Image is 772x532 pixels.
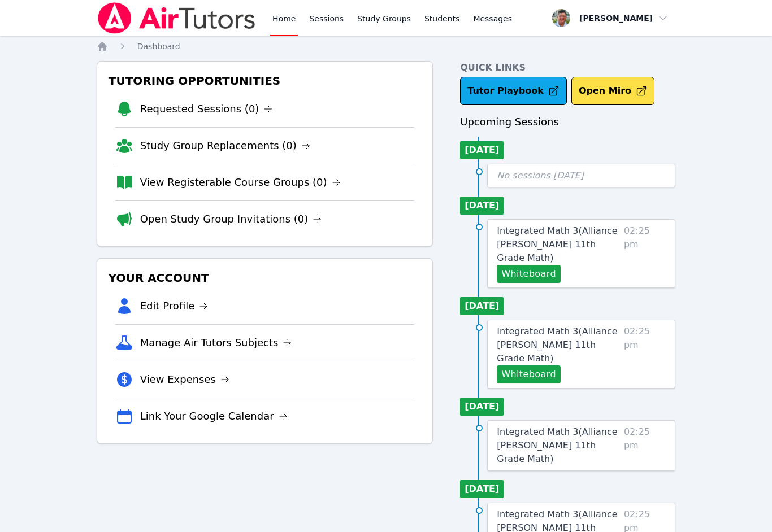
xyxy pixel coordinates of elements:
a: View Registerable Course Groups (0) [140,175,341,190]
span: Dashboard [137,42,180,51]
h3: Upcoming Sessions [460,114,675,130]
li: [DATE] [460,480,504,498]
button: Whiteboard [497,365,561,383]
img: Air Tutors [97,2,257,34]
li: [DATE] [460,141,504,159]
a: Integrated Math 3(Alliance [PERSON_NAME] 11th Grade Math) [497,325,619,365]
span: 02:25 pm [624,425,666,466]
a: Dashboard [137,41,180,52]
li: [DATE] [460,197,504,215]
a: Requested Sessions (0) [140,101,273,117]
h4: Quick Links [460,61,675,75]
span: 02:25 pm [624,224,666,283]
a: Study Group Replacements (0) [140,138,310,154]
span: No sessions [DATE] [497,170,584,181]
a: Open Study Group Invitations (0) [140,211,322,227]
span: Integrated Math 3 ( Alliance [PERSON_NAME] 11th Grade Math ) [497,326,617,364]
span: Messages [473,13,512,24]
a: Edit Profile [140,298,209,314]
nav: Breadcrumb [97,41,676,52]
h3: Tutoring Opportunities [106,71,424,91]
a: Link Your Google Calendar [140,408,288,424]
li: [DATE] [460,398,504,416]
a: Integrated Math 3(Alliance [PERSON_NAME] 11th Grade Math) [497,224,619,265]
li: [DATE] [460,297,504,315]
a: Manage Air Tutors Subjects [140,335,292,351]
button: Whiteboard [497,265,561,283]
h3: Your Account [106,268,424,288]
button: Open Miro [571,77,654,105]
span: 02:25 pm [624,325,666,383]
a: View Expenses [140,372,229,387]
span: Integrated Math 3 ( Alliance [PERSON_NAME] 11th Grade Math ) [497,225,617,263]
a: Tutor Playbook [460,77,567,105]
a: Integrated Math 3(Alliance [PERSON_NAME] 11th Grade Math) [497,425,619,466]
span: Integrated Math 3 ( Alliance [PERSON_NAME] 11th Grade Math ) [497,426,617,464]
